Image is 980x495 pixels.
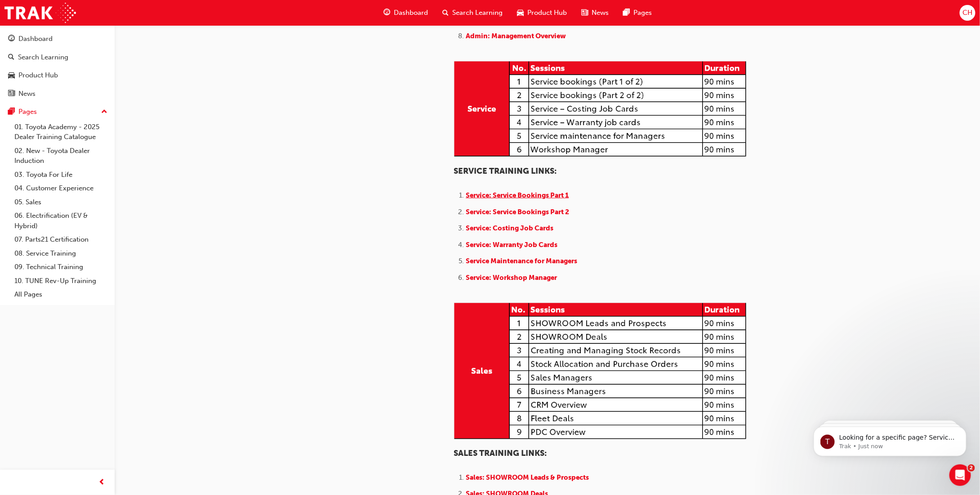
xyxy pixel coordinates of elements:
[960,5,976,21] button: CH
[4,67,111,84] a: Product Hub
[4,85,111,102] a: News
[11,168,111,182] a: 03. Toyota For Life
[510,4,575,22] a: car-iconProduct Hub
[8,108,15,116] span: pages-icon
[962,8,972,18] span: CH
[453,8,503,18] span: Search Learning
[99,477,106,488] span: prev-icon
[4,49,111,66] a: Search Learning
[4,103,111,120] button: Pages
[4,3,76,23] img: Trak
[466,208,570,216] a: Service: Service Bookings Part 2
[968,464,975,472] span: 2
[528,8,567,18] span: Product Hub
[575,4,616,22] a: news-iconNews
[18,107,37,117] div: Pages
[11,144,111,168] a: 02. New - Toyota Dealer Induction
[11,181,111,195] a: 04. Customer Experience
[4,31,111,47] a: Dashboard
[4,29,111,103] button: DashboardSearch LearningProduct HubNews
[11,195,111,209] a: 05. Sales
[443,7,449,18] span: search-icon
[11,260,111,274] a: 09. Technical Training
[11,288,111,301] a: All Pages
[377,4,436,22] a: guage-iconDashboard
[616,4,659,22] a: pages-iconPages
[466,257,578,265] a: Service Maintenance for Managers
[436,4,510,22] a: search-iconSearch Learning
[11,233,111,247] a: 07. Parts21 Certification
[517,7,524,18] span: car-icon
[592,8,609,18] span: News
[454,166,557,176] span: SERVICE TRAINING LINKS:
[8,35,15,43] span: guage-icon
[384,7,391,18] span: guage-icon
[634,8,652,18] span: Pages
[466,474,589,482] a: Sales: SHOWROOM Leads & Prospects
[18,52,68,63] div: Search Learning
[624,7,630,18] span: pages-icon
[582,7,588,18] span: news-icon
[18,89,36,99] div: News
[466,224,554,232] a: Service: Costing Job Cards
[11,247,111,261] a: 08. Service Training
[11,274,111,288] a: 10. TUNE Rev-Up Training
[8,54,14,62] span: search-icon
[11,120,111,144] a: 01. Toyota Academy - 2025 Dealer Training Catalogue
[466,32,566,40] a: Admin: Management Overview
[11,209,111,233] a: 06. Electrification (EV & Hybrid)
[8,90,15,98] span: news-icon
[466,241,558,249] a: Service: Warranty Job Cards
[949,464,971,486] iframe: Intercom live chat
[18,70,58,81] div: Product Hub
[8,72,15,80] span: car-icon
[466,191,569,199] a: Service: Service Bookings Part 1
[800,408,980,471] iframe: Intercom notifications message
[18,34,53,44] div: Dashboard
[466,274,557,282] a: Service: Workshop Manager
[454,449,547,459] span: SALES TRAINING LINKS:
[394,8,428,18] span: Dashboard
[101,106,107,118] span: up-icon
